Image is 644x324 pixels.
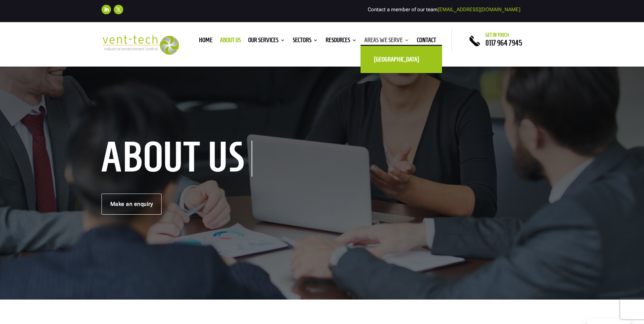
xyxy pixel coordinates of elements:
[102,194,162,215] a: Make an enquiry
[485,39,522,47] a: 0117 964 7945
[364,38,409,45] a: Areas We Serve
[438,6,520,13] a: [EMAIL_ADDRESS][DOMAIN_NAME]
[102,141,252,177] h1: About us
[220,38,241,45] a: About us
[248,38,285,45] a: Our Services
[326,38,357,45] a: Resources
[102,5,111,14] a: Follow on LinkedIn
[114,5,123,14] a: Follow on X
[199,38,213,45] a: Home
[367,53,435,66] a: [GEOGRAPHIC_DATA]
[293,38,318,45] a: Sectors
[485,32,509,38] span: Get in touch
[368,6,520,13] span: Contact a member of our team
[102,35,179,55] img: 2023-09-27T08_35_16.549ZVENT-TECH---Clear-background
[417,38,436,45] a: Contact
